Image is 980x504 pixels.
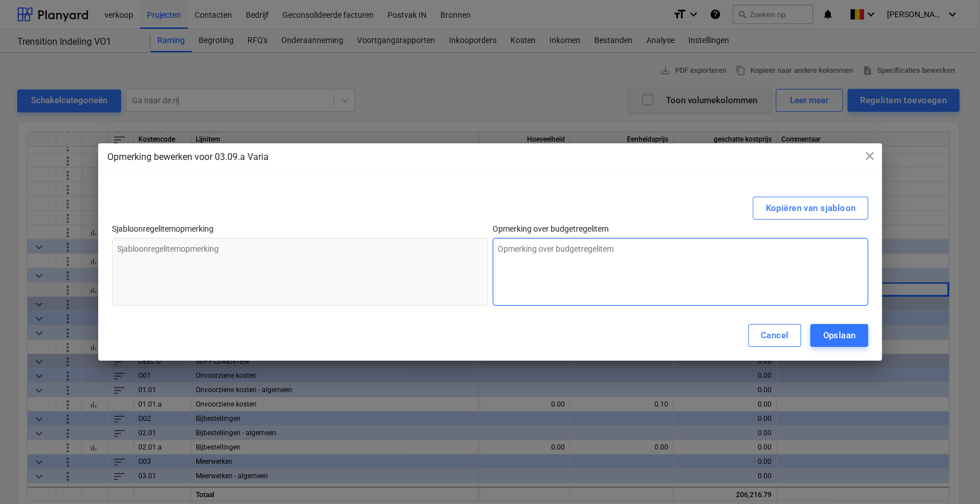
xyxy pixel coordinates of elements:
[823,328,855,343] div: Opslaan
[107,150,873,164] div: Opmerking bewerken voor 03.09.a Varia
[810,324,868,347] button: Opslaan
[923,449,980,504] iframe: Chat Widget
[748,324,801,347] button: Cancel
[761,328,789,343] div: Cancel
[765,201,855,216] div: Kopiëren van sjabloon
[112,224,488,233] span: Sjabloonregelitemopmerking
[493,224,869,233] span: Opmerking over budgetregelitem
[862,149,876,163] span: close
[753,197,868,220] button: Kopiëren van sjabloon
[923,449,980,504] div: Chatwidget
[862,149,876,167] div: close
